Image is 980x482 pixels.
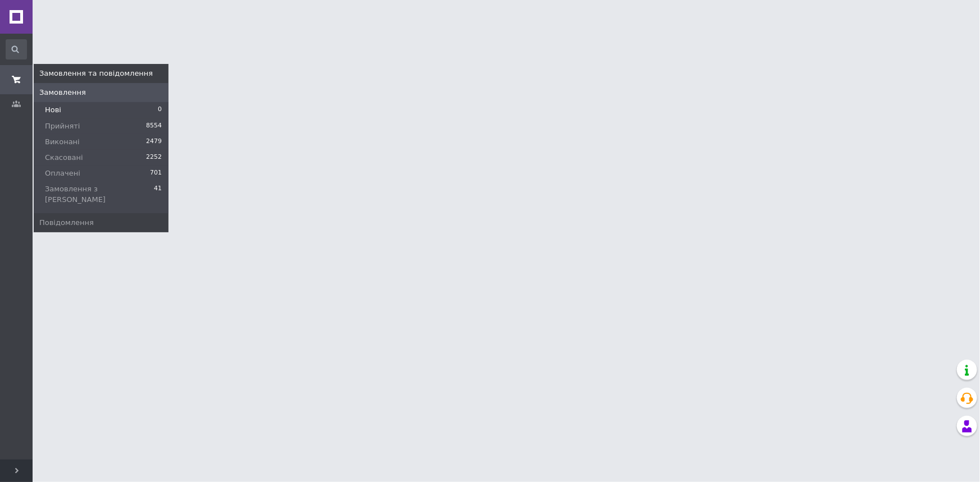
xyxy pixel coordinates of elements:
span: Виконані [45,137,80,147]
span: Оплачені [45,168,80,178]
span: Прийняті [45,121,80,131]
span: Замовлення та повідомлення [39,68,153,79]
span: Замовлення з [PERSON_NAME] [45,184,154,204]
span: Нові [45,105,61,115]
span: 2252 [146,153,162,163]
span: Замовлення [39,88,86,98]
a: Замовлення [34,83,168,102]
span: Скасовані [45,153,83,163]
span: 2479 [146,137,162,147]
span: 701 [150,168,162,178]
span: 8554 [146,121,162,131]
a: Повідомлення [34,213,168,232]
span: 0 [158,105,162,115]
span: 41 [154,184,162,204]
span: Повідомлення [39,218,94,228]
